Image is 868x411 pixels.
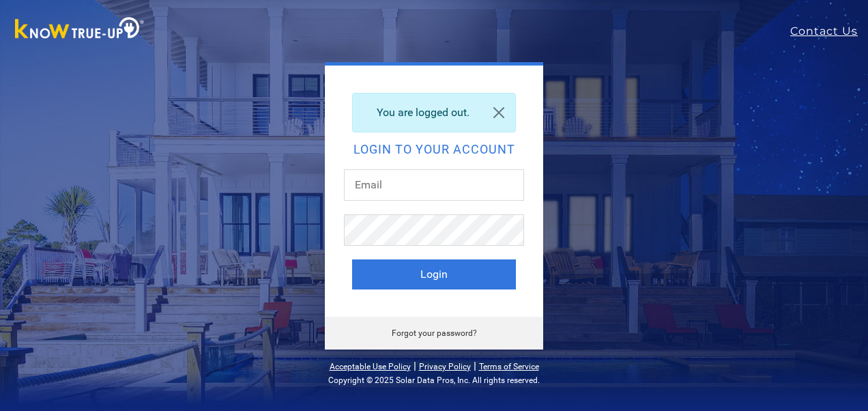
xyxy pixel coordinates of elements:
[482,94,515,132] a: Close
[8,14,151,45] img: Know True-Up
[790,23,868,40] a: Contact Us
[352,143,516,156] h2: Login to your account
[330,362,411,371] a: Acceptable Use Policy
[419,362,471,371] a: Privacy Policy
[344,169,524,201] input: Email
[392,328,477,338] a: Forgot your password?
[479,362,539,371] a: Terms of Service
[414,359,416,372] span: |
[352,93,516,132] div: You are logged out.
[352,259,516,289] button: Login
[474,359,476,372] span: |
